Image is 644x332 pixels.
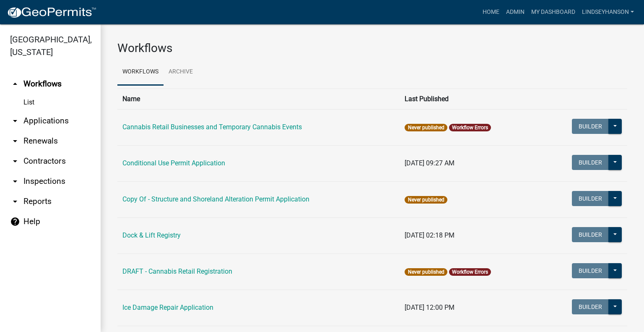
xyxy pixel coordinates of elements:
i: help [10,217,20,227]
a: Dock & Lift Registry [122,231,181,239]
a: Workflows [117,59,164,86]
i: arrow_drop_up [10,79,20,89]
button: Builder [572,299,609,314]
a: Workflow Errors [452,125,488,131]
a: Archive [164,59,198,86]
i: arrow_drop_down [10,116,20,126]
span: [DATE] 09:27 AM [405,159,454,167]
button: Builder [572,119,609,134]
th: Last Published [400,89,543,109]
a: DRAFT - Cannabis Retail Registration [122,267,232,275]
a: Cannabis Retail Businesses and Temporary Cannabis Events [122,123,302,131]
h3: Workflows [117,41,627,55]
button: Builder [572,155,609,170]
i: arrow_drop_down [10,136,20,146]
a: Admin [503,4,528,20]
a: Conditional Use Permit Application [122,159,225,167]
button: Builder [572,191,609,206]
th: Name [117,89,400,109]
a: Workflow Errors [452,269,488,275]
a: Home [479,4,503,20]
i: arrow_drop_down [10,176,20,186]
a: Copy Of - Structure and Shoreland Alteration Permit Application [122,195,309,203]
a: Ice Damage Repair Application [122,303,213,311]
button: Builder [572,227,609,242]
a: My Dashboard [528,4,579,20]
a: Lindseyhanson [579,4,637,20]
i: arrow_drop_down [10,156,20,166]
i: arrow_drop_down [10,196,20,207]
span: [DATE] 12:00 PM [405,303,454,311]
button: Builder [572,263,609,278]
span: [DATE] 02:18 PM [405,231,454,239]
span: Never published [405,196,447,204]
span: Never published [405,268,447,276]
span: Never published [405,124,447,131]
